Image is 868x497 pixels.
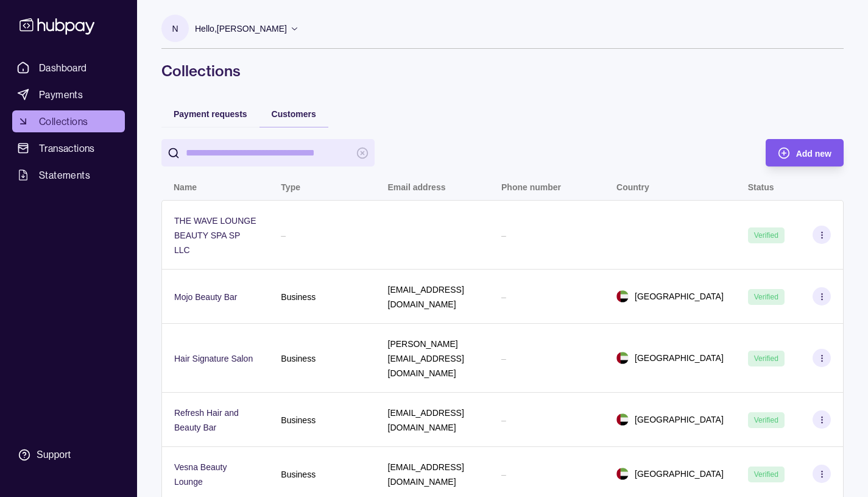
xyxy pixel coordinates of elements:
p: THE WAVE LOUNGE BEAUTY SPA SP LLC [174,216,256,255]
p: Refresh Hair and Beauty Bar [174,408,239,432]
p: – [281,231,286,240]
p: Hair Signature Salon [174,354,253,363]
p: Business [281,354,316,363]
span: Payments [39,87,83,102]
p: Business [281,292,316,302]
p: – [501,292,506,302]
p: Business [281,470,316,479]
span: Verified [754,470,778,479]
span: Payment requests [174,109,247,119]
p: Phone number [501,182,561,192]
img: ae [616,352,629,364]
a: Collections [12,110,125,132]
p: Hello, [PERSON_NAME] [195,22,287,35]
span: Collections [39,114,88,129]
p: N [172,22,178,35]
p: [GEOGRAPHIC_DATA] [635,413,724,426]
p: Country [616,182,649,192]
p: – [501,354,506,363]
p: – [501,470,506,479]
img: ae [616,290,629,302]
p: [GEOGRAPHIC_DATA] [635,290,724,303]
p: [EMAIL_ADDRESS][DOMAIN_NAME] [388,285,464,309]
p: Email address [388,182,446,192]
a: Statements [12,164,125,186]
a: Dashboard [12,57,125,79]
p: Mojo Beauty Bar [174,292,238,302]
span: Transactions [39,141,95,156]
p: [PERSON_NAME][EMAIL_ADDRESS][DOMAIN_NAME] [388,339,464,378]
span: Verified [754,416,778,424]
span: Verified [754,354,778,363]
a: Payments [12,84,125,105]
span: Statements [39,168,90,182]
h1: Collections [161,61,844,80]
p: [GEOGRAPHIC_DATA] [635,467,724,481]
p: Vesna Beauty Lounge [174,462,227,487]
img: ae [616,468,629,480]
div: Support [37,448,71,462]
input: search [186,139,350,166]
span: Dashboard [39,60,87,75]
p: [EMAIL_ADDRESS][DOMAIN_NAME] [388,408,464,432]
a: Support [12,442,125,468]
button: Add new [766,139,844,166]
p: Name [174,182,197,192]
span: Verified [754,231,778,240]
img: ae [616,413,629,426]
p: Status [748,182,774,192]
p: Type [281,182,300,192]
span: Verified [754,293,778,301]
p: – [501,231,506,240]
a: Transactions [12,137,125,159]
p: [EMAIL_ADDRESS][DOMAIN_NAME] [388,462,464,487]
p: Business [281,415,316,425]
span: Add new [796,149,831,159]
span: Customers [272,109,316,119]
p: [GEOGRAPHIC_DATA] [635,351,724,365]
p: – [501,415,506,425]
